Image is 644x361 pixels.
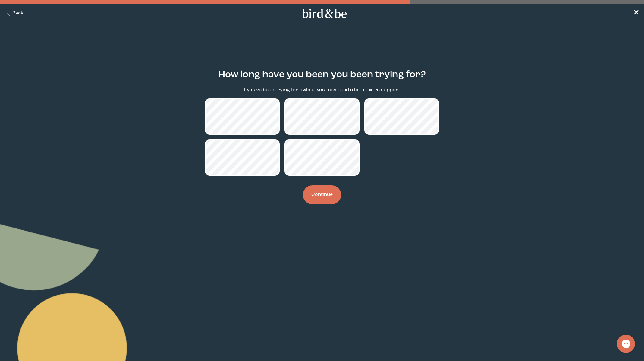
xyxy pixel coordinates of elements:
[5,10,24,17] button: Back Button
[303,185,341,204] button: Continue
[633,8,639,19] a: ✕
[633,10,639,17] span: ✕
[614,333,638,355] iframe: Gorgias live chat messenger
[218,68,426,82] h2: How long have you been you been trying for?
[243,87,401,94] p: If you've been trying for awhile, you may need a bit of extra support.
